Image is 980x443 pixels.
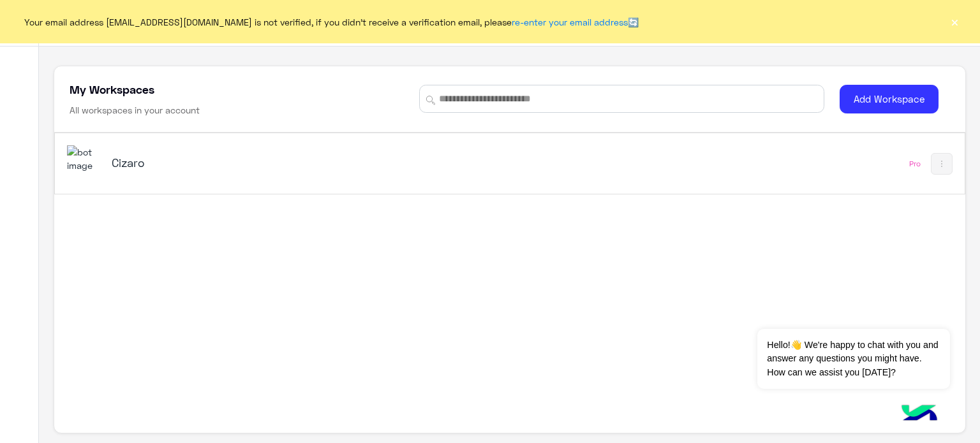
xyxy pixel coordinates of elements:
[948,15,961,28] button: ×
[757,329,949,389] span: Hello!👋 We're happy to chat with you and answer any questions you might have. How can we assist y...
[909,159,921,169] div: Pro
[840,85,939,113] button: Add Workspace
[70,104,200,117] h6: All workspaces in your account
[70,82,154,97] h5: My Workspaces
[24,15,639,29] span: Your email address [EMAIL_ADDRESS][DOMAIN_NAME] is not verified, if you didn't receive a verifica...
[67,145,101,173] img: 919860931428189
[112,155,431,170] h5: Cizaro
[897,392,942,437] img: hulul-logo.png
[512,17,628,27] a: re-enter your email address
